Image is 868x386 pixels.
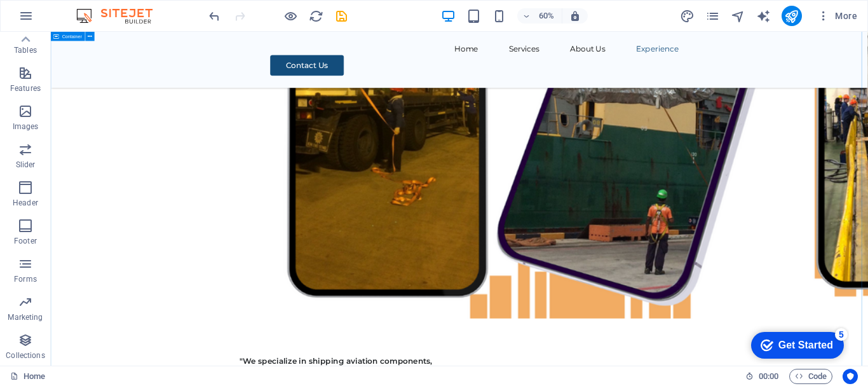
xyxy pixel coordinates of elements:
button: design [680,8,695,24]
div: Get Started 5 items remaining, 0% complete [7,6,100,33]
p: Collections [6,350,44,361]
span: Container [62,34,82,39]
span: : [768,371,770,381]
i: Undo: Change background color (Ctrl+Z) [207,9,222,24]
p: Forms [14,274,37,284]
i: Pages (Ctrl+Alt+S) [705,9,720,24]
p: Footer [14,236,37,246]
span: Code [795,369,827,384]
button: publish [782,6,802,26]
span: More [817,10,857,22]
button: Usercentrics [843,369,858,384]
button: text_generator [756,8,771,24]
p: Tables [14,45,37,55]
h6: 60% [536,8,557,24]
button: save [334,8,349,24]
i: Navigator [731,9,745,24]
p: Images [13,121,39,132]
div: Get Started [34,14,89,25]
button: navigator [731,8,746,24]
button: Code [789,369,832,384]
button: undo [207,8,222,24]
p: Header [13,198,38,208]
p: Features [10,83,41,93]
i: Save (Ctrl+S) [334,9,349,24]
button: More [812,6,862,26]
p: Marketing [8,312,43,322]
img: Editor Logo [73,8,168,24]
h6: Session time [745,369,779,384]
button: reload [308,8,323,24]
div: 5 [91,3,104,15]
button: pages [705,8,721,24]
i: Reload page [309,9,323,24]
a: Click to cancel selection. Double-click to open Pages [10,369,45,384]
p: Slider [16,160,36,170]
i: Design (Ctrl+Alt+Y) [680,9,695,24]
span: 00 00 [759,369,778,384]
button: 60% [517,8,562,24]
i: Publish [784,9,799,24]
